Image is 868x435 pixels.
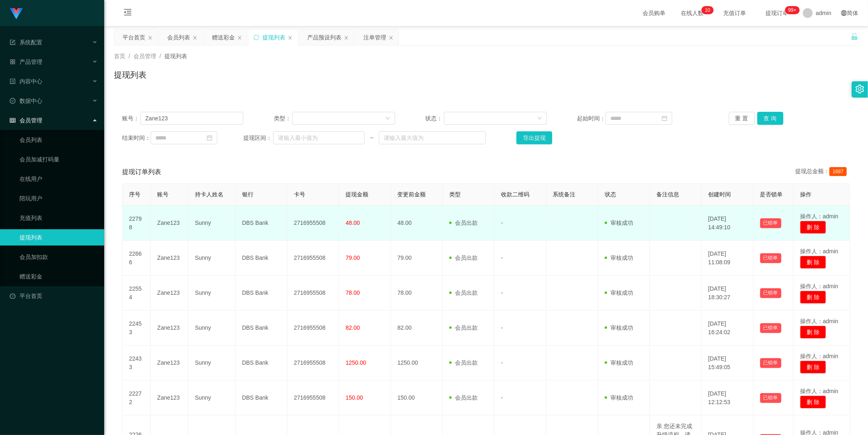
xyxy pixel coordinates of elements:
[501,191,529,198] span: 收款二维码
[10,98,15,104] i: 图标: check-circle-o
[129,191,140,198] span: 序号
[287,346,339,381] td: 2716955508
[605,394,633,401] span: 审核成功
[841,10,847,16] i: 图标: global
[151,311,188,346] td: Zane123
[449,191,461,198] span: 类型
[151,346,188,381] td: Zane123
[391,311,443,346] td: 82.00
[800,388,838,394] span: 操作人：admin
[344,35,349,40] i: 图标: close
[122,134,151,142] span: 结束时间：
[10,59,15,65] i: 图标: appstore-o
[605,191,616,198] span: 状态
[273,131,365,144] input: 请输入最小值为
[195,191,223,198] span: 持卡人姓名
[577,114,606,123] span: 起始时间：
[10,117,15,123] i: 图标: table
[605,359,633,366] span: 审核成功
[449,324,478,331] span: 会员出款
[10,39,15,45] i: 图标: form
[537,116,542,122] i: 图标: down
[188,241,236,276] td: Sunny
[122,346,151,381] td: 22433
[151,206,188,241] td: Zane123
[122,167,161,177] span: 提现订单列表
[140,112,243,125] input: 请输入
[287,241,339,276] td: 2716955508
[236,311,287,346] td: DBS Bank
[851,33,858,40] i: 图标: unlock
[702,346,753,381] td: [DATE] 15:49:05
[391,276,443,311] td: 78.00
[760,218,781,228] button: 已锁单
[307,30,341,45] div: 产品预设列表
[122,311,151,346] td: 22453
[800,361,826,374] button: 删 除
[449,289,478,296] span: 会员出款
[702,276,753,311] td: [DATE] 18:30:27
[800,291,826,304] button: 删 除
[795,167,850,177] div: 提现总金额：
[345,254,360,261] span: 79.00
[389,35,394,40] i: 图标: close
[702,206,753,241] td: [DATE] 14:49:10
[20,210,98,226] a: 充值列表
[501,324,503,331] span: -
[800,396,826,409] button: 删 除
[188,276,236,311] td: Sunny
[288,35,293,40] i: 图标: close
[262,30,285,45] div: 提现列表
[237,35,242,40] i: 图标: close
[800,353,838,359] span: 操作人：admin
[242,191,254,198] span: 银行
[274,114,293,123] span: 类型：
[122,381,151,415] td: 22272
[10,117,42,124] span: 会员管理
[20,268,98,285] a: 赠送彩金
[800,283,838,289] span: 操作人：admin
[151,276,188,311] td: Zane123
[702,6,713,14] sup: 10
[254,35,259,40] i: 图标: sync
[855,85,864,94] i: 图标: setting
[10,78,15,84] i: 图标: profile
[287,276,339,311] td: 2716955508
[188,346,236,381] td: Sunny
[449,394,478,401] span: 会员出款
[236,206,287,241] td: DBS Bank
[192,35,197,40] i: 图标: close
[148,35,153,40] i: 图标: close
[129,53,130,59] span: /
[605,220,633,226] span: 审核成功
[760,253,781,263] button: 已锁单
[243,134,273,142] span: 提现区间：
[10,98,42,104] span: 数据中心
[516,131,552,144] button: 导出提现
[757,112,783,125] button: 查 询
[449,254,478,261] span: 会员出款
[662,115,667,121] i: 图标: calendar
[20,171,98,187] a: 在线用户
[20,151,98,167] a: 会员加减打码量
[800,318,838,324] span: 操作人：admin
[212,30,235,45] div: 赠送彩金
[760,358,781,368] button: 已锁单
[398,191,426,198] span: 变更前金额
[188,311,236,346] td: Sunny
[294,191,305,198] span: 卡号
[122,206,151,241] td: 22798
[345,394,363,401] span: 150.00
[345,289,360,296] span: 78.00
[501,254,503,261] span: -
[345,359,366,366] span: 1250.00
[800,248,838,254] span: 操作人：admin
[133,53,156,59] span: 会员管理
[702,381,753,415] td: [DATE] 12:12:53
[188,206,236,241] td: Sunny
[122,276,151,311] td: 22554
[605,254,633,261] span: 审核成功
[501,220,503,226] span: -
[656,191,679,198] span: 备注信息
[705,6,708,14] p: 1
